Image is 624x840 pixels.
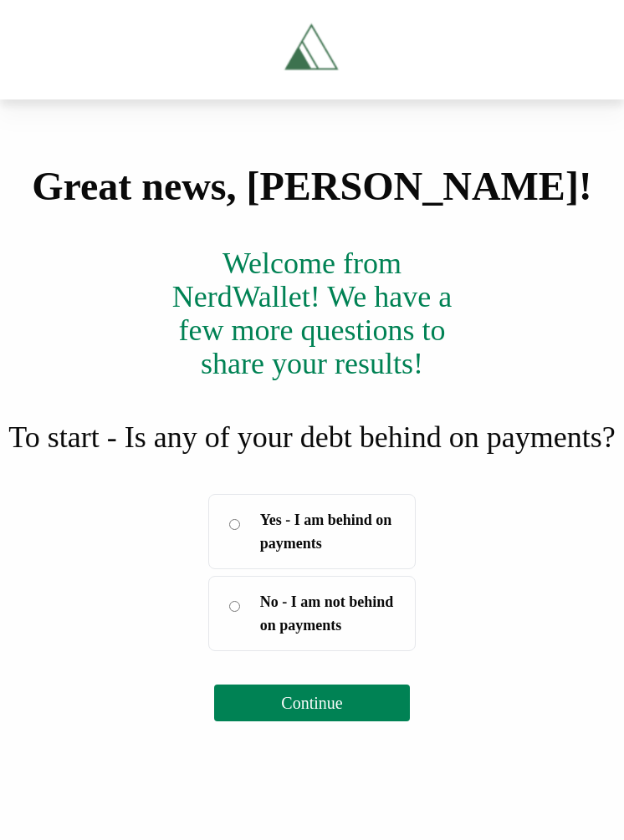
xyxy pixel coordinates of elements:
button: Continue [214,685,409,721]
img: Tryascend.com [274,13,349,86]
span: No - I am not behind on payments [260,590,396,637]
span: Yes - I am behind on payments [260,508,396,555]
div: Welcome from NerdWallet! We have a few more questions to share your results! [156,247,468,380]
span: Continue [281,694,342,712]
input: No - I am not behind on payments [229,601,240,612]
input: Yes - I am behind on payments [229,519,240,530]
a: Tryascend.com [200,13,424,86]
